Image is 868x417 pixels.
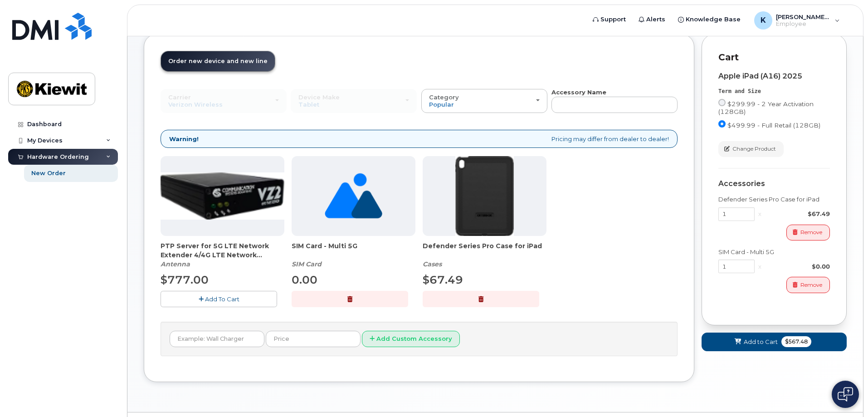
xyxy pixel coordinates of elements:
button: Add to Cart $567.48 [702,333,847,351]
span: Change Product [732,145,776,153]
img: no_image_found-2caef05468ed5679b831cfe6fc140e25e0c280774317ffc20a367ab7fd17291e.png [325,156,382,236]
span: Add to Cart [744,338,778,346]
button: Change Product [718,141,784,157]
span: $67.49 [423,273,463,286]
button: Remove [786,277,830,293]
input: $499.99 - Full Retail (128GB) [718,120,726,128]
div: Pricing may differ from dealer to dealer! [161,130,678,148]
strong: Accessory Name [551,88,606,96]
div: Karla.Togawa [748,11,846,29]
a: Support [586,10,632,29]
span: K [761,15,766,26]
a: Alerts [632,10,672,29]
span: 0.00 [292,273,317,286]
input: Example: Wall Charger [170,331,264,347]
button: Category Popular [421,89,547,113]
em: Cases [423,260,442,268]
em: Antenna [161,260,190,268]
div: Apple iPad (A16) 2025 [718,72,830,80]
span: Defender Series Pro Case for iPad [423,241,546,260]
span: Add To Cart [205,295,239,303]
span: PTP Server for 5G LTE Network Extender 4/4G LTE Network Extender 3 [161,241,284,260]
div: Defender Series Pro Case for iPad [718,195,830,204]
div: Accessories [718,180,830,188]
img: Open chat [838,387,853,402]
button: Add Custom Accessory [362,331,460,348]
span: Knowledge Base [686,15,741,24]
span: $499.99 - Full Retail (128GB) [727,122,820,129]
p: Cart [718,51,830,64]
div: Defender Series Pro Case for iPad [423,241,546,269]
div: SIM Card - Multi 5G [292,241,415,269]
div: Term and Size [718,88,830,95]
span: SIM Card - Multi 5G [292,241,415,260]
span: $777.00 [161,273,209,286]
em: SIM Card [292,260,322,268]
div: SIM Card - Multi 5G [718,248,830,256]
div: $0.00 [765,262,830,271]
img: defenderipad10thgen.png [455,156,514,236]
span: Remove [800,228,822,236]
span: $567.48 [781,336,811,347]
span: Employee [776,20,830,28]
div: x [755,262,765,271]
div: $67.49 [765,210,830,218]
span: Remove [800,281,822,289]
strong: Warning! [169,135,199,143]
div: PTP Server for 5G LTE Network Extender 4/4G LTE Network Extender 3 [161,241,284,269]
span: Order new device and new line [168,58,268,64]
button: Add To Cart [161,291,277,307]
input: $299.99 - 2 Year Activation (128GB) [718,99,726,106]
input: Price [266,331,361,347]
span: Popular [429,101,454,108]
span: Alerts [646,15,665,24]
a: Knowledge Base [672,10,747,29]
span: Category [429,93,459,101]
span: Support [600,15,626,24]
span: $299.99 - 2 Year Activation (128GB) [718,100,814,115]
img: Casa_Sysem.png [161,172,284,220]
div: x [755,210,765,218]
span: [PERSON_NAME].Togawa [776,13,830,20]
button: Remove [786,225,830,240]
